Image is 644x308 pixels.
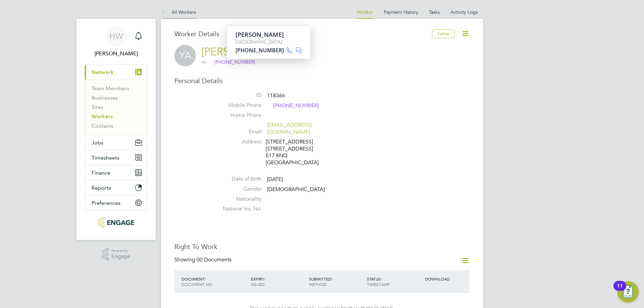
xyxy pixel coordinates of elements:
div: [GEOGRAPHIC_DATA] [235,39,302,45]
img: logo.svg [267,103,272,110]
a: Sites [92,104,103,110]
label: Date of Birth [215,176,262,183]
div: DOCUMENT [180,273,249,290]
label: Home Phone [215,112,262,119]
span: Finance [92,170,110,176]
div: [PERSON_NAME] [235,31,302,38]
h3: Right To Work [174,242,470,251]
span: / [331,276,333,282]
a: Contacts [92,123,113,129]
span: Hannah Whitten [85,50,148,58]
label: Gender [215,186,262,193]
span: / [264,276,265,282]
span: YA [174,45,196,66]
div: DOWNLOAD [423,273,470,285]
div: [STREET_ADDRESS] [STREET_ADDRESS] E17 8NQ [GEOGRAPHIC_DATA] [266,138,329,166]
img: xede-logo-retina.png [98,217,134,228]
span: Engage [111,254,130,259]
button: Finance [85,165,147,180]
span: Timesheets [92,155,119,161]
span: HW [109,32,123,41]
button: Reports [85,180,147,195]
a: HW[PERSON_NAME] [85,25,148,58]
span: 00 Documents [197,256,231,263]
div: SUBMITTED [307,273,365,290]
span: m: [202,59,207,65]
button: Jobs [85,135,147,150]
span: Jobs [92,139,103,146]
button: Preferences [85,195,147,210]
div: STATUS [365,273,423,290]
span: Network [92,69,114,75]
a: Worker [357,9,373,15]
span: [PHONE_NUMBER] [208,59,255,66]
span: 118366 [267,92,285,99]
a: [PERSON_NAME] [202,45,286,58]
span: Preferences [92,200,120,206]
a: [EMAIL_ADDRESS][DOMAIN_NAME] [267,122,312,135]
span: [PHONE_NUMBER] [267,102,319,110]
a: Team Members [92,85,129,91]
a: Powered byEngage [102,248,130,261]
button: Open Resource Center, 11 new notifications [617,281,639,303]
button: Network [85,65,147,79]
label: Nationality [215,196,262,203]
span: DOCUMENT NO. [181,282,213,287]
button: Timesheets [85,150,147,165]
label: Address [215,138,262,145]
span: METHOD [309,282,327,287]
a: Workers [92,113,113,120]
label: National Ins. No. [215,205,262,212]
a: All Workers [161,9,196,15]
a: Businesses [92,95,118,101]
span: / [381,276,382,282]
a: Go to home page [85,217,148,228]
label: Email [215,128,262,135]
label: ID [215,92,262,99]
span: Powered by [111,248,130,254]
div: 11 [617,286,623,295]
div: Showing [174,256,233,263]
a: Tasks [429,9,440,15]
span: TIMESTAMP [367,282,390,287]
img: logo.svg [208,59,213,65]
button: Follow [432,29,455,38]
div: Network [85,79,147,135]
span: / [205,276,206,282]
a: Activity Logs [450,9,478,15]
span: ISSUED [251,282,265,287]
div: EXPIRY [249,273,307,290]
span: [DATE] [267,176,283,183]
span: Reports [92,185,111,191]
div: [PHONE_NUMBER] [235,47,302,54]
h3: Worker Details [174,29,432,38]
a: Payment History [384,9,418,15]
label: Mobile Phone [215,102,262,109]
span: [DEMOGRAPHIC_DATA] [267,186,325,193]
h3: Personal Details [174,76,470,85]
nav: Main navigation [76,19,156,240]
